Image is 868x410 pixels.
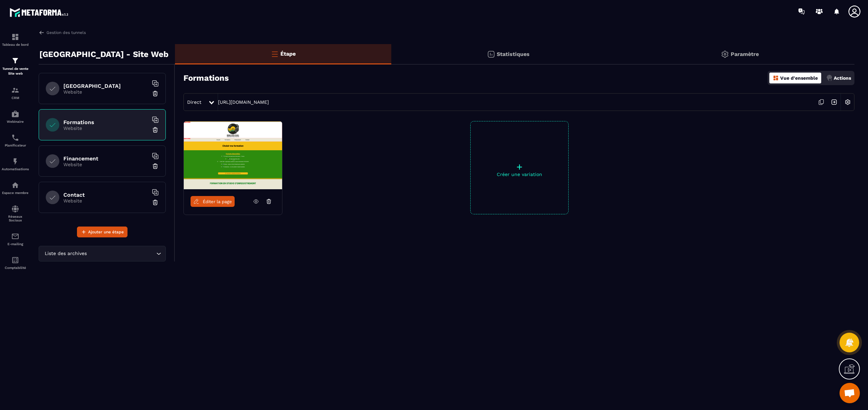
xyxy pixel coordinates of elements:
[191,196,235,207] a: Éditer la page
[152,90,159,97] img: trash
[841,96,854,109] img: setting-w.858f3a88.svg
[773,75,779,81] img: dashboard-orange.40269519.svg
[11,256,19,264] img: accountant
[184,121,282,189] img: image
[731,51,759,57] p: Paramètre
[218,99,269,105] a: [URL][DOMAIN_NAME]
[63,83,148,89] h6: [GEOGRAPHIC_DATA]
[39,47,169,61] p: [GEOGRAPHIC_DATA] - Site Web
[63,119,148,125] h6: Formations
[43,250,88,257] span: Liste des archives
[152,126,159,133] img: trash
[497,51,530,57] p: Statistiques
[2,215,29,222] p: Réseaux Sociaux
[203,199,232,204] span: Éditer la page
[39,246,166,261] div: Search for option
[2,43,29,46] p: Tableau de bord
[2,167,29,171] p: Automatisations
[840,383,860,403] div: Ouvrir le chat
[11,134,19,142] img: scheduler
[63,155,148,162] h6: Financement
[2,266,29,270] p: Comptabilité
[39,30,45,36] img: arrow
[152,199,159,206] img: trash
[11,33,19,41] img: formation
[2,152,29,176] a: automationsautomationsAutomatisations
[2,176,29,200] a: automationsautomationsEspace membre
[11,110,19,118] img: automations
[471,162,568,172] p: +
[2,129,29,152] a: schedulerschedulerPlanificateur
[9,6,71,19] img: logo
[721,50,729,58] img: setting-gr.5f69749f.svg
[2,66,29,76] p: Tunnel de vente Site web
[780,75,818,81] p: Vue d'ensemble
[187,99,201,105] span: Direct
[11,157,19,165] img: automations
[39,30,86,36] a: Gestion des tunnels
[11,205,19,213] img: social-network
[11,181,19,189] img: automations
[152,163,159,170] img: trash
[63,198,148,203] p: Website
[2,191,29,195] p: Espace membre
[88,250,155,257] input: Search for option
[88,229,124,235] span: Ajouter une étape
[2,200,29,227] a: social-networksocial-networkRéseaux Sociaux
[183,73,229,83] h3: Formations
[828,96,841,109] img: arrow-next.bcc2205e.svg
[11,86,19,94] img: formation
[2,143,29,147] p: Planificateur
[834,75,851,81] p: Actions
[77,227,127,237] button: Ajouter une étape
[2,105,29,129] a: automationsautomationsWebinaire
[2,242,29,246] p: E-mailing
[2,52,29,81] a: formationformationTunnel de vente Site web
[471,172,568,177] p: Créer une variation
[2,81,29,105] a: formationformationCRM
[280,51,296,57] p: Étape
[2,120,29,123] p: Webinaire
[63,192,148,198] h6: Contact
[826,75,832,81] img: actions.d6e523a2.png
[63,125,148,131] p: Website
[2,28,29,52] a: formationformationTableau de bord
[271,50,279,58] img: bars-o.4a397970.svg
[2,227,29,251] a: emailemailE-mailing
[11,232,19,240] img: email
[2,251,29,275] a: accountantaccountantComptabilité
[11,57,19,65] img: formation
[63,89,148,95] p: Website
[487,50,495,58] img: stats.20deebd0.svg
[2,96,29,100] p: CRM
[63,162,148,167] p: Website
